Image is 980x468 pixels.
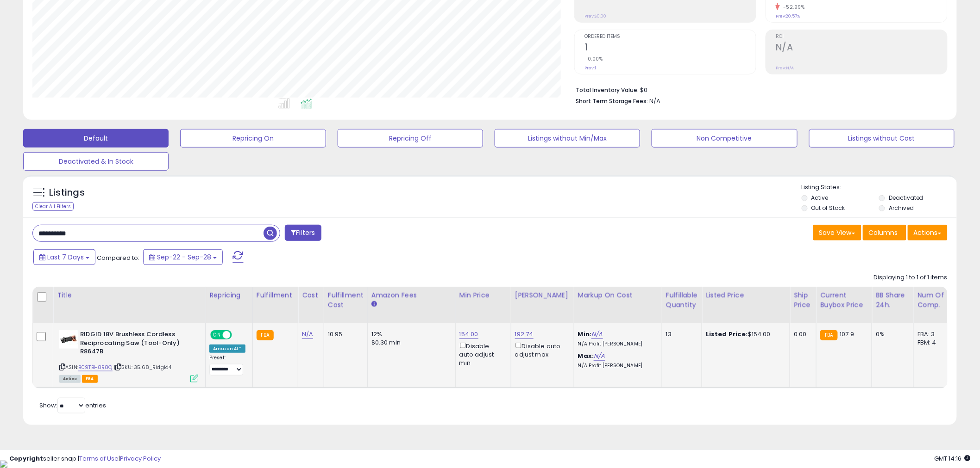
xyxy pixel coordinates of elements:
[23,152,169,171] button: Deactivated & In Stock
[120,454,161,463] a: Privacy Policy
[706,290,786,300] div: Listed Price
[285,225,321,241] button: Filters
[143,249,223,265] button: Sep-22 - Sep-28
[39,401,106,410] span: Show: entries
[57,290,201,300] div: Title
[809,129,955,148] button: Listings without Cost
[79,454,119,463] a: Terms of Use
[578,363,655,369] p: N/A Profit [PERSON_NAME]
[114,363,171,371] span: | SKU: 35.68_Ridgid4
[49,186,85,199] h5: Listings
[863,225,906,240] button: Columns
[459,341,504,367] div: Disable auto adjust min
[594,351,605,361] a: N/A
[302,290,320,300] div: Cost
[840,330,854,339] span: 107.9
[257,290,294,300] div: Fulfillment
[371,300,377,308] small: Amazon Fees.
[33,249,95,265] button: Last 7 Days
[515,341,567,359] div: Disable auto adjust max
[9,455,161,463] div: seller snap | |
[584,13,606,19] small: Prev: $0.00
[59,375,81,383] span: All listings currently available for purchase on Amazon
[780,4,805,11] small: -52.99%
[328,290,364,310] div: Fulfillment Cost
[578,290,658,300] div: Markup on Cost
[578,330,592,339] b: Min:
[876,330,906,339] div: 0%
[649,97,660,105] span: N/A
[811,194,829,202] label: Active
[917,339,948,347] div: FBM: 4
[23,129,169,148] button: Default
[459,290,507,300] div: Min Price
[180,129,326,148] button: Repricing On
[874,273,948,282] div: Displaying 1 to 1 of 1 items
[338,129,483,148] button: Repricing Off
[209,355,245,376] div: Preset:
[578,341,655,347] p: N/A Profit [PERSON_NAME]
[776,34,947,39] span: ROI
[371,290,452,300] div: Amazon Fees
[328,330,360,339] div: 10.95
[32,202,74,211] div: Clear All Filters
[652,129,797,148] button: Non Competitive
[495,129,640,148] button: Listings without Min/Max
[576,86,639,94] b: Total Inventory Value:
[97,253,139,262] span: Compared to:
[157,252,211,262] span: Sep-22 - Sep-28
[515,290,570,300] div: [PERSON_NAME]
[80,330,193,358] b: RIDGID 18V Brushless Cordless Reciprocating Saw (Tool-Only) R8647B
[811,204,845,212] label: Out of Stock
[515,330,534,339] a: 192.74
[47,252,84,262] span: Last 7 Days
[211,331,223,339] span: ON
[231,331,245,339] span: OFF
[584,65,596,71] small: Prev: 1
[584,42,756,55] h2: 1
[302,330,313,339] a: N/A
[9,454,43,463] strong: Copyright
[776,42,947,55] h2: N/A
[584,34,756,39] span: Ordered Items
[706,330,783,339] div: $154.00
[584,55,603,62] small: 0.00%
[209,345,245,353] div: Amazon AI *
[371,330,448,339] div: 12%
[876,290,910,310] div: BB Share 24h.
[776,13,800,19] small: Prev: 20.57%
[794,330,809,339] div: 0.00
[576,97,648,105] b: Short Term Storage Fees:
[813,225,861,240] button: Save View
[371,339,448,347] div: $0.30 min
[666,330,695,339] div: 13
[776,65,794,71] small: Prev: N/A
[820,330,837,340] small: FBA
[578,351,594,360] b: Max:
[209,290,249,300] div: Repricing
[935,454,971,463] span: 2025-10-6 14:16 GMT
[82,375,98,383] span: FBA
[574,287,662,323] th: The percentage added to the cost of goods (COGS) that forms the calculator for Min & Max prices.
[59,330,198,382] div: ASIN:
[802,183,957,192] p: Listing States:
[917,330,948,339] div: FBA: 3
[917,290,951,310] div: Num of Comp.
[869,228,898,237] span: Columns
[794,290,812,310] div: Ship Price
[78,363,113,371] a: B09TBH8R8Q
[576,84,941,95] li: $0
[908,225,948,240] button: Actions
[257,330,274,340] small: FBA
[59,330,78,349] img: 31ZSI-XwDwL._SL40_.jpg
[591,330,603,339] a: N/A
[666,290,698,310] div: Fulfillable Quantity
[889,194,923,202] label: Deactivated
[820,290,868,310] div: Current Buybox Price
[706,330,748,339] b: Listed Price:
[459,330,478,339] a: 154.00
[889,204,914,212] label: Archived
